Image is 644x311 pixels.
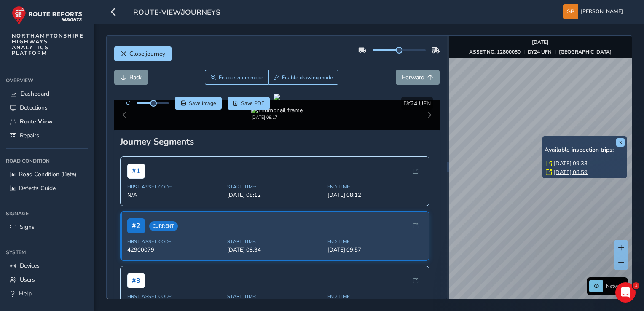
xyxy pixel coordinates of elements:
[251,114,303,121] div: [DATE] 09:17
[127,191,223,199] span: N/A
[6,155,88,167] div: Road Condition
[6,207,88,220] div: Signage
[19,184,56,192] span: Defects Guide
[327,191,423,199] span: [DATE] 08:12
[469,48,612,55] div: | |
[616,138,625,147] button: x
[127,246,223,254] span: 42900079
[327,184,423,190] span: End Time:
[327,293,423,300] span: End Time:
[227,239,322,245] span: Start Time:
[6,74,88,87] div: Overview
[6,259,88,273] a: Devices
[20,104,48,112] span: Detections
[20,223,35,231] span: Signs
[6,246,88,259] div: System
[402,73,424,81] span: Forward
[251,106,303,114] img: Thumbnail frame
[241,100,264,107] span: Save PDF
[545,147,625,154] h6: Available inspection trips:
[219,74,263,81] span: Enable zoom mode
[120,136,434,147] div: Journey Segments
[127,293,223,300] span: First Asset Code:
[403,99,431,107] span: DY24 UFN
[127,164,145,179] span: # 1
[282,74,333,81] span: Enable drawing mode
[6,220,88,234] a: Signs
[20,276,35,284] span: Users
[20,131,39,139] span: Repairs
[6,181,88,195] a: Defects Guide
[149,221,178,231] span: Current
[189,100,216,107] span: Save image
[227,246,322,254] span: [DATE] 08:34
[6,115,88,129] a: Route View
[469,48,521,55] strong: ASSET NO. 12800050
[528,48,552,55] strong: DY24 UFN
[175,97,222,110] button: Save
[129,73,142,81] span: Back
[205,70,268,85] button: Zoom
[532,39,548,46] strong: [DATE]
[227,293,322,300] span: Start Time:
[268,70,339,85] button: Draw
[114,46,172,61] button: Close journey
[6,287,88,300] a: Help
[12,6,82,25] img: rr logo
[228,97,270,110] button: PDF
[127,218,145,233] span: # 2
[563,4,578,19] img: diamond-layout
[20,118,53,126] span: Route View
[6,273,88,287] a: Users
[606,283,625,290] span: Network
[327,246,423,254] span: [DATE] 09:57
[6,87,88,101] a: Dashboard
[554,169,588,176] a: [DATE] 08:59
[6,101,88,115] a: Detections
[127,184,223,190] span: First Asset Code:
[127,239,223,245] span: First Asset Code:
[327,239,423,245] span: End Time:
[127,273,145,288] span: # 3
[114,70,148,85] button: Back
[21,90,49,98] span: Dashboard
[6,167,88,181] a: Road Condition (Beta)
[581,4,623,19] span: [PERSON_NAME]
[227,184,322,190] span: Start Time:
[227,191,322,199] span: [DATE] 08:12
[20,262,40,270] span: Devices
[19,170,76,178] span: Road Condition (Beta)
[12,33,84,56] span: NORTHAMPTONSHIRE HIGHWAYS ANALYTICS PLATFORM
[554,160,588,167] a: [DATE] 09:33
[396,70,440,85] button: Forward
[6,129,88,142] a: Repairs
[19,290,32,298] span: Help
[129,50,165,58] span: Close journey
[615,282,636,303] iframe: Intercom live chat
[563,4,626,19] button: [PERSON_NAME]
[559,48,612,55] strong: [GEOGRAPHIC_DATA]
[133,7,220,19] span: route-view/journeys
[633,282,639,289] span: 1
